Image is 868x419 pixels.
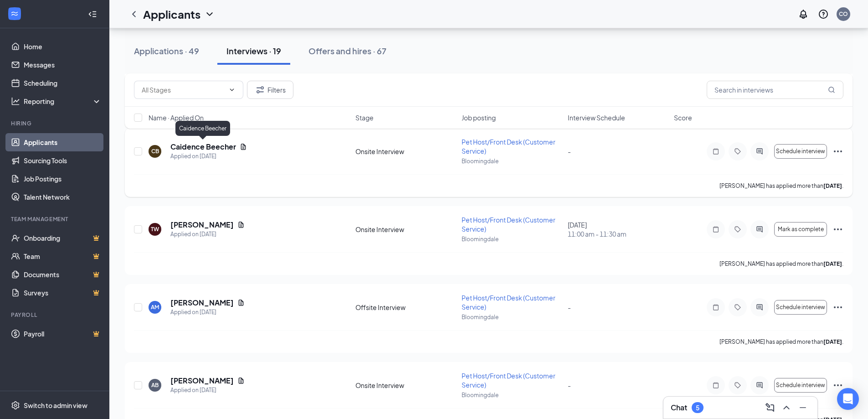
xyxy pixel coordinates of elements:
svg: Note [710,304,721,311]
div: Caidence Beecher [175,121,230,136]
svg: Filter [255,84,266,95]
p: Bloomingdale [462,157,562,165]
button: Mark as complete [774,222,827,237]
svg: Ellipses [832,380,843,391]
button: Schedule interview [774,378,827,393]
button: Minimize [796,400,810,415]
div: Reporting [24,97,102,106]
span: - [568,303,571,311]
svg: QuestionInfo [818,9,829,20]
p: [PERSON_NAME] has applied more than . [719,182,843,190]
a: Applicants [24,133,102,151]
span: Job posting [462,113,496,122]
div: 5 [696,404,699,412]
a: OnboardingCrown [24,229,102,247]
svg: Document [237,299,245,306]
div: Hiring [11,119,100,127]
span: Pet Host/Front Desk (Customer Service) [462,372,555,389]
svg: Tag [732,304,743,311]
a: DocumentsCrown [24,265,102,284]
div: Open Intercom Messenger [837,388,859,410]
div: Payroll [11,311,100,319]
svg: Tag [732,148,743,155]
div: Team Management [11,215,100,223]
h5: Caidence Beecher [170,142,236,152]
div: Onsite Interview [355,147,456,156]
h5: [PERSON_NAME] [170,298,234,308]
svg: Tag [732,226,743,233]
a: Sourcing Tools [24,151,102,170]
span: - [568,381,571,389]
span: Pet Host/Front Desk (Customer Service) [462,294,555,311]
a: Home [24,37,102,56]
div: Interviews · 19 [226,45,281,57]
div: Applied on [DATE] [170,152,247,161]
div: [DATE] [568,220,668,238]
h3: Chat [671,403,687,413]
svg: Settings [11,401,20,410]
svg: Note [710,148,721,155]
svg: Ellipses [832,146,843,157]
span: 11:00 am - 11:30 am [568,229,668,238]
svg: ChevronDown [228,86,236,93]
svg: Document [240,143,247,150]
div: Offsite Interview [355,303,456,312]
div: Applications · 49 [134,45,199,57]
span: - [568,147,571,155]
p: Bloomingdale [462,313,562,321]
div: Applied on [DATE] [170,308,245,317]
svg: Tag [732,382,743,389]
svg: ActiveChat [754,304,765,311]
p: Bloomingdale [462,391,562,399]
svg: ActiveChat [754,148,765,155]
h5: [PERSON_NAME] [170,220,234,230]
button: ChevronUp [779,400,794,415]
a: Talent Network [24,188,102,206]
svg: ActiveChat [754,226,765,233]
a: PayrollCrown [24,325,102,343]
svg: ChevronDown [204,9,215,20]
svg: Collapse [88,10,97,19]
div: AB [151,381,159,389]
svg: Document [237,221,245,228]
h1: Applicants [143,6,200,22]
svg: Notifications [798,9,809,20]
a: SurveysCrown [24,284,102,302]
svg: Note [710,382,721,389]
b: [DATE] [823,260,842,267]
input: All Stages [142,85,225,95]
svg: Minimize [797,402,808,413]
a: Messages [24,56,102,74]
svg: Document [237,377,245,384]
button: Schedule interview [774,144,827,159]
svg: Ellipses [832,302,843,313]
span: Score [674,113,692,122]
svg: WorkstreamLogo [10,9,19,18]
svg: Note [710,226,721,233]
span: Interview Schedule [568,113,625,122]
svg: ChevronLeft [128,9,139,20]
span: Pet Host/Front Desk (Customer Service) [462,138,555,155]
input: Search in interviews [707,81,843,99]
span: Stage [355,113,374,122]
a: TeamCrown [24,247,102,265]
button: ComposeMessage [763,400,777,415]
svg: ChevronUp [781,402,792,413]
p: [PERSON_NAME] has applied more than . [719,338,843,346]
b: [DATE] [823,182,842,189]
span: Schedule interview [776,148,825,155]
button: Schedule interview [774,300,827,315]
div: Onsite Interview [355,225,456,234]
div: CB [151,147,159,155]
svg: ActiveChat [754,382,765,389]
p: Bloomingdale [462,235,562,243]
div: Switch to admin view [24,401,87,410]
svg: MagnifyingGlass [828,86,835,93]
b: [DATE] [823,338,842,345]
button: Filter Filters [247,81,293,99]
svg: ComposeMessage [765,402,776,413]
span: Schedule interview [776,382,825,388]
div: AM [151,303,159,311]
p: [PERSON_NAME] has applied more than . [719,260,843,268]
